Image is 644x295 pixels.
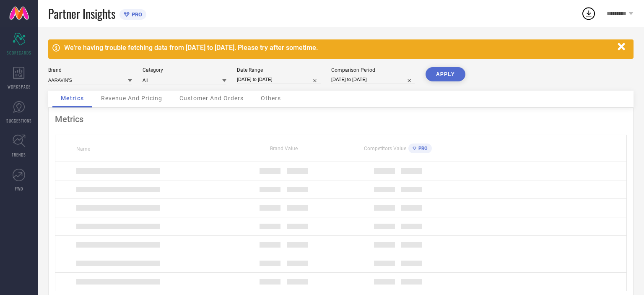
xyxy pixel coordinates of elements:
input: Select comparison period [331,75,415,84]
span: FWD [15,185,23,192]
span: Partner Insights [48,5,115,22]
span: SCORECARDS [7,50,31,56]
input: Select date range [237,75,321,84]
span: SUGGESTIONS [6,117,32,124]
div: Brand [48,67,132,73]
div: Open download list [581,6,596,21]
span: TRENDS [12,151,26,158]
div: Category [143,67,226,73]
span: PRO [416,146,428,151]
span: Others [261,95,281,102]
span: Metrics [61,95,84,102]
span: Brand Value [270,146,298,151]
div: We're having trouble fetching data from [DATE] to [DATE]. Please try after sometime. [64,44,613,52]
span: PRO [130,11,142,18]
span: Revenue And Pricing [101,95,162,102]
div: Date Range [237,67,321,73]
div: Metrics [55,114,627,124]
div: Comparison Period [331,67,415,73]
span: WORKSPACE [8,84,31,90]
span: Competitors Value [364,146,406,151]
button: APPLY [426,67,465,81]
span: Customer And Orders [179,95,244,102]
span: Name [76,146,90,152]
